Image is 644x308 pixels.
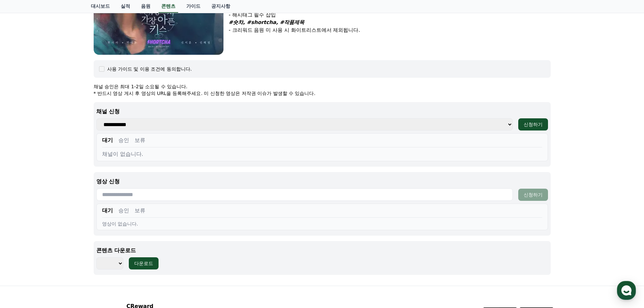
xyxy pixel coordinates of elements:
[518,118,548,131] button: 신청하기
[118,207,129,215] button: 승인
[104,224,113,230] span: 설정
[102,150,542,158] div: 채널이 없습니다.
[229,26,551,34] p: - 크리워드 음원 미 사용 시 화이트리스트에서 제외됩니다.
[135,207,145,215] button: 보류
[21,224,25,230] span: 홈
[96,108,548,116] p: 채널 신청
[524,191,543,198] div: 신청하기
[118,136,129,144] button: 승인
[96,246,548,255] p: 콘텐츠 다운로드
[518,189,548,201] button: 신청하기
[94,90,551,97] p: * 반드시 영상 게시 후 영상의 URL을 등록해주세요. 미 신청한 영상은 저작권 이슈가 발생할 수 있습니다.
[229,19,305,25] em: #숏챠, #shortcha, #작품제목
[102,136,113,144] button: 대기
[45,214,87,231] a: 대화
[94,83,551,90] p: 채널 승인은 최대 1-2일 소요될 수 있습니다.
[524,121,543,128] div: 신청하기
[135,136,145,144] button: 보류
[62,225,70,230] span: 대화
[102,207,113,215] button: 대기
[96,177,548,186] p: 영상 신청
[87,214,130,231] a: 설정
[134,260,153,267] div: 다운로드
[2,214,45,231] a: 홈
[102,220,542,227] div: 영상이 없습니다.
[107,66,192,72] div: 사용 가이드 및 이용 조건에 동의합니다.
[129,257,159,269] button: 다운로드
[229,11,551,19] p: - 해시태그 필수 삽입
